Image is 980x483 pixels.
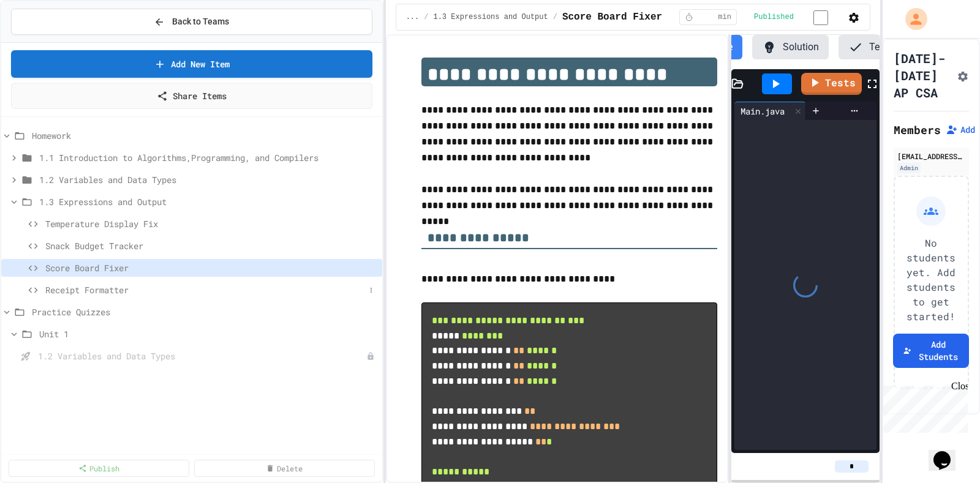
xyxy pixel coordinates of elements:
div: Admin [897,163,921,173]
span: Back to Teams [172,15,229,28]
span: / [553,12,557,22]
span: Practice Quizzes [32,305,377,318]
p: No students yet. Add students to get started! [905,236,958,324]
span: Snack Budget Tracker [45,239,377,252]
a: Share Items [11,83,372,109]
button: Solution [752,35,829,59]
span: ... [406,12,420,22]
div: Content is published and visible to students [754,9,843,24]
input: publish toggle [799,10,843,25]
span: Homework [32,129,377,142]
span: Temperature Display Fix [45,217,377,230]
div: My Account [892,5,930,33]
div: Main.java [734,102,806,120]
a: Delete [194,460,375,477]
a: Publish [9,460,189,477]
span: min [718,12,731,22]
button: Add Students [893,334,969,368]
a: Tests [801,73,862,95]
h2: Members [894,121,941,138]
button: More options [365,284,377,296]
span: 1.2 Variables and Data Types [38,350,366,362]
span: 1.3 Expressions and Output [39,195,377,208]
span: Score Board Fixer [45,261,377,274]
span: / [424,12,428,22]
h1: [DATE]-[DATE] AP CSA [894,50,952,101]
span: Score Board Fixer [562,10,662,24]
span: Published [754,12,794,22]
a: Add New Item [11,50,372,78]
span: Receipt Formatter [45,283,365,296]
span: 1.2 Variables and Data Types [39,173,377,186]
div: Chat with us now!Close [5,5,85,78]
iframe: chat widget [878,381,968,433]
button: Add [946,124,975,136]
span: 1.3 Expressions and Output [433,12,548,22]
span: 1.1 Introduction to Algorithms,Programming, and Compilers [39,151,377,164]
iframe: chat widget [929,434,968,471]
div: Main.java [734,105,791,118]
button: Back to Teams [11,9,372,35]
button: Assignment Settings [957,68,969,83]
div: Unpublished [366,352,375,361]
button: Tests [839,35,902,59]
div: [EMAIL_ADDRESS][DOMAIN_NAME] [897,151,965,162]
span: Unit 1 [39,328,377,340]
